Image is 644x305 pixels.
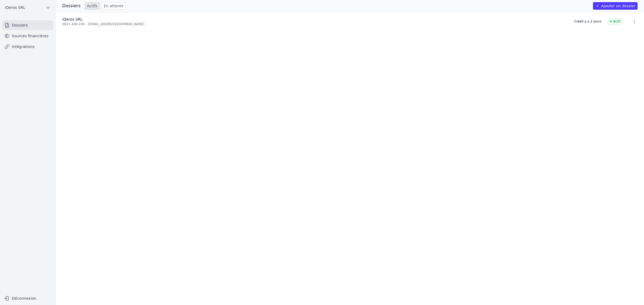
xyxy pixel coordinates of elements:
span: iQeros SRL [62,17,83,21]
span: iQeros SRL [5,5,25,10]
a: En attente [102,2,126,10]
a: Sources financières [2,31,53,41]
a: Intégrations [2,42,53,51]
h3: Dossiers [62,3,80,9]
button: iQeros SRL [2,3,53,12]
a: Actifs [85,2,100,10]
button: Déconnexion [2,294,53,303]
a: Dossiers [2,20,53,30]
button: Ajouter un dossier [593,2,638,10]
div: 0821.489.436 - [EMAIL_ADDRESS][DOMAIN_NAME] [62,22,568,26]
span: Actif [608,18,623,25]
div: Créé il y a 2 jours [574,19,601,24]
